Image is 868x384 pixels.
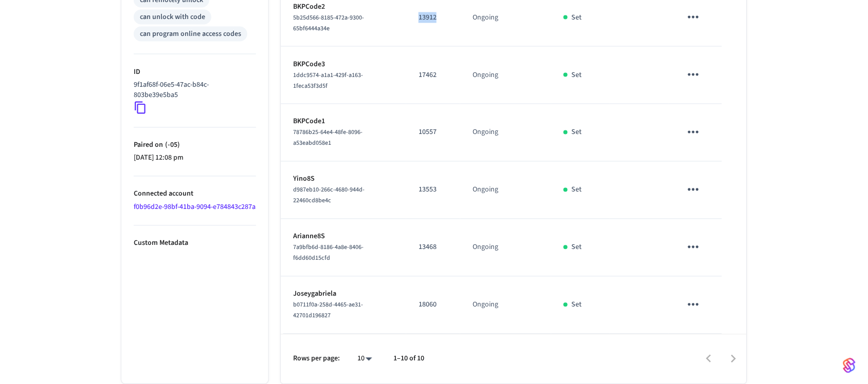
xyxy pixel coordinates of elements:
p: 13468 [419,242,448,253]
td: Ongoing [460,219,551,277]
span: 78786b25-64e4-48fe-8096-a53eabd058e1 [293,128,363,148]
p: 13912 [419,12,448,23]
p: Connected account [134,189,256,200]
p: Custom Metadata [134,238,256,249]
p: Rows per page: [293,354,340,364]
td: Ongoing [460,104,551,162]
p: Set [572,127,582,138]
span: 5b25d566-8185-472a-9300-65bf6444a34e [293,13,364,33]
p: 13553 [419,185,448,196]
span: 1ddc9574-a1a1-429f-a163-1feca53f3d5f [293,71,363,90]
p: 1–10 of 10 [393,354,424,364]
p: BKPCode1 [293,117,394,127]
p: Yino8S [293,174,394,185]
p: Set [572,185,582,196]
td: Ongoing [460,277,551,334]
p: 17462 [419,70,448,81]
span: 7a9bfb6d-8186-4a8e-8406-f6dd60d15cfd [293,243,364,263]
p: BKPCode2 [293,2,394,12]
p: Set [572,70,582,81]
p: Arianne8S [293,232,394,242]
div: 10 [352,352,377,367]
p: Set [572,242,582,253]
span: ( -05 ) [163,140,180,150]
p: ID [134,67,256,78]
img: SeamLogoGradient.69752ec5.svg [843,357,856,374]
div: can program online access codes [140,29,241,40]
p: 9f1af68f-06e5-47ac-b84c-803be39e5ba5 [134,80,252,101]
p: Set [572,12,582,23]
td: Ongoing [460,162,551,219]
span: b0711f0a-258d-4465-ae31-42701d196827 [293,301,363,320]
p: Joseygabriela [293,289,394,300]
p: 10557 [419,127,448,138]
p: [DATE] 12:08 pm [134,153,256,164]
p: Paired on [134,140,256,151]
p: BKPCode3 [293,59,394,70]
a: f0b96d2e-98bf-41ba-9094-e784843c287a [134,202,256,213]
p: 18060 [419,300,448,311]
p: Set [572,300,582,311]
span: d987eb10-266c-4680-944d-22460cd8be4c [293,186,365,205]
td: Ongoing [460,47,551,104]
div: can unlock with code [140,12,205,23]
